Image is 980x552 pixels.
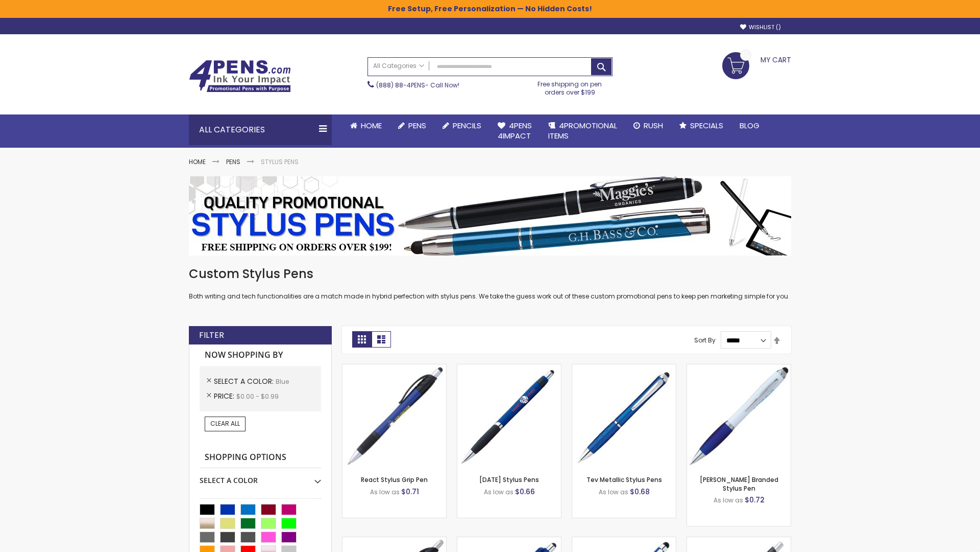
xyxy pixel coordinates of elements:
[745,495,765,505] span: $0.72
[189,114,332,145] div: All Categories
[189,157,206,166] a: Home
[276,377,289,386] span: Blue
[200,447,321,469] strong: Shopping Options
[694,336,716,344] label: Sort By
[740,120,759,131] span: Blog
[189,266,791,282] h1: Custom Stylus Pens
[210,419,240,428] span: Clear All
[572,537,676,545] a: Custom Stylus Grip Pens-Blue
[457,537,561,545] a: Pearl Element Stylus Pens-Blue
[687,364,791,468] img: Ion White Branded Stylus Pen-Blue
[342,364,446,373] a: React Stylus Grip Pen-Blue
[214,391,236,401] span: Price
[401,487,419,497] span: $0.71
[489,114,540,148] a: 4Pens4impact
[352,331,372,348] strong: Grid
[214,376,276,386] span: Select A Color
[599,488,628,496] span: As low as
[687,537,791,545] a: Souvenir® Anthem Stylus Pen-Blue
[376,81,459,89] span: - Call Now!
[370,488,400,496] span: As low as
[236,392,279,401] span: $0.00 - $0.99
[740,24,781,31] a: Wishlist
[361,475,428,484] a: React Stylus Grip Pen
[457,364,561,468] img: Epiphany Stylus Pens-Blue
[625,114,671,137] a: Rush
[390,114,434,137] a: Pens
[200,344,321,366] strong: Now Shopping by
[671,114,731,137] a: Specials
[261,157,299,166] strong: Stylus Pens
[690,120,723,131] span: Specials
[199,330,224,341] strong: Filter
[572,364,676,468] img: Tev Metallic Stylus Pens-Blue
[540,114,625,148] a: 4PROMOTIONALITEMS
[434,114,489,137] a: Pencils
[189,176,791,256] img: Stylus Pens
[586,475,662,484] a: Tev Metallic Stylus Pens
[515,487,535,497] span: $0.66
[189,60,291,93] img: 4Pens Custom Pens and Promotional Products
[226,157,240,166] a: Pens
[484,488,513,496] span: As low as
[368,58,429,75] a: All Categories
[373,62,424,70] span: All Categories
[700,475,778,492] a: [PERSON_NAME] Branded Stylus Pen
[200,468,321,486] div: Select A Color
[572,364,676,373] a: Tev Metallic Stylus Pens-Blue
[189,266,791,301] div: Both writing and tech functionalities are a match made in hybrid perfection with stylus pens. We ...
[548,120,617,141] span: 4PROMOTIONAL ITEMS
[376,81,425,89] a: (888) 88-4PENS
[498,120,532,141] span: 4Pens 4impact
[630,487,650,497] span: $0.68
[361,120,382,131] span: Home
[342,537,446,545] a: Story Stylus Custom Pen-Blue
[644,120,663,131] span: Rush
[731,114,768,137] a: Blog
[687,364,791,373] a: Ion White Branded Stylus Pen-Blue
[453,120,481,131] span: Pencils
[342,364,446,468] img: React Stylus Grip Pen-Blue
[457,364,561,373] a: Epiphany Stylus Pens-Blue
[714,496,743,504] span: As low as
[342,114,390,137] a: Home
[479,475,539,484] a: [DATE] Stylus Pens
[408,120,426,131] span: Pens
[205,417,246,431] a: Clear All
[527,76,613,97] div: Free shipping on pen orders over $199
